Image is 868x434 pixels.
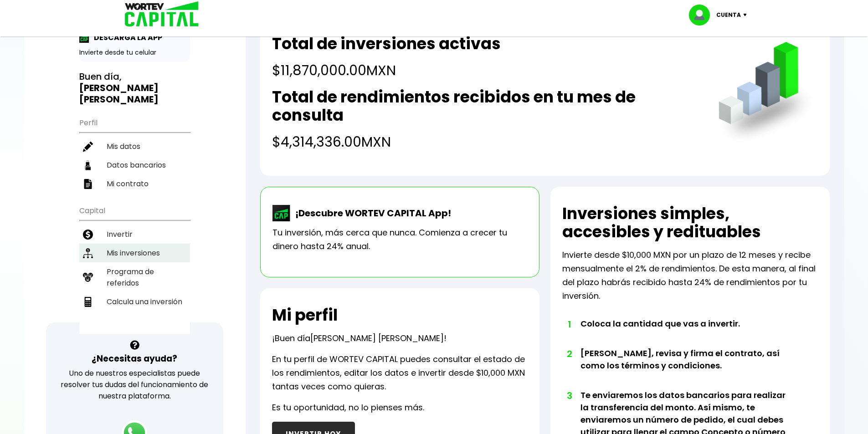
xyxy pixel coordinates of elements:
[89,32,162,43] p: DESCARGA LA APP
[567,389,571,403] span: 3
[58,368,211,402] p: Uno de nuestros especialistas puede resolver tus dudas del funcionamiento de nuestra plataforma.
[741,14,753,16] img: icon-down
[567,347,571,361] span: 2
[272,35,501,53] h2: Total de inversiones activas
[580,317,792,347] li: Coloca la cantidad que vas a invertir.
[79,112,190,193] ul: Perfil
[689,5,716,26] img: profile-image
[79,156,190,174] a: Datos bancarios
[79,292,190,311] a: Calcula una inversión
[272,352,528,393] p: En tu perfil de WORTEV CAPITAL puedes consultar el estado de los rendimientos, editar los datos e...
[79,225,190,244] a: Invertir
[83,272,93,282] img: recomiendanos-icon.9b8e9327.svg
[79,48,190,57] p: Invierte desde tu celular
[562,204,818,241] h2: Inversiones simples, accesibles y redituables
[272,401,424,414] p: Es tu oportunidad, no lo pienses más.
[272,332,447,345] p: ¡Buen día !
[79,174,190,193] a: Mi contrato
[272,306,338,324] h2: Mi perfil
[562,248,818,303] p: Invierte desde $10,000 MXN por un plazo de 12 meses y recibe mensualmente el 2% de rendimientos. ...
[272,60,501,81] h4: $11,870,000.00 MXN
[567,317,571,331] span: 1
[310,332,444,344] span: [PERSON_NAME] [PERSON_NAME]
[272,205,291,221] img: wortev-capital-app-icon
[716,8,741,22] p: Cuenta
[580,347,792,389] li: [PERSON_NAME], revisa y firma el contrato, así como los términos y condiciones.
[272,226,527,253] p: Tu inversión, más cerca que nunca. Comienza a crecer tu dinero hasta 24% anual.
[291,206,451,220] p: ¡Descubre WORTEV CAPITAL App!
[79,137,190,156] a: Mis datos
[79,262,190,292] a: Programa de referidos
[79,82,159,106] b: [PERSON_NAME] [PERSON_NAME]
[79,244,190,262] a: Mis inversiones
[83,230,93,240] img: invertir-icon.b3b967d7.svg
[79,200,190,334] ul: Capital
[92,352,177,365] h3: ¿Necesitas ayuda?
[83,297,93,307] img: calculadora-icon.17d418c4.svg
[79,71,190,105] h3: Buen día,
[83,142,93,152] img: editar-icon.952d3147.svg
[272,132,700,152] h4: $4,314,336.00 MXN
[83,248,93,258] img: inversiones-icon.6695dc30.svg
[272,88,700,124] h2: Total de rendimientos recibidos en tu mes de consulta
[714,42,818,145] img: grafica.516fef24.png
[83,179,93,189] img: contrato-icon.f2db500c.svg
[79,33,89,43] img: app-icon
[83,160,93,170] img: datos-icon.10cf9172.svg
